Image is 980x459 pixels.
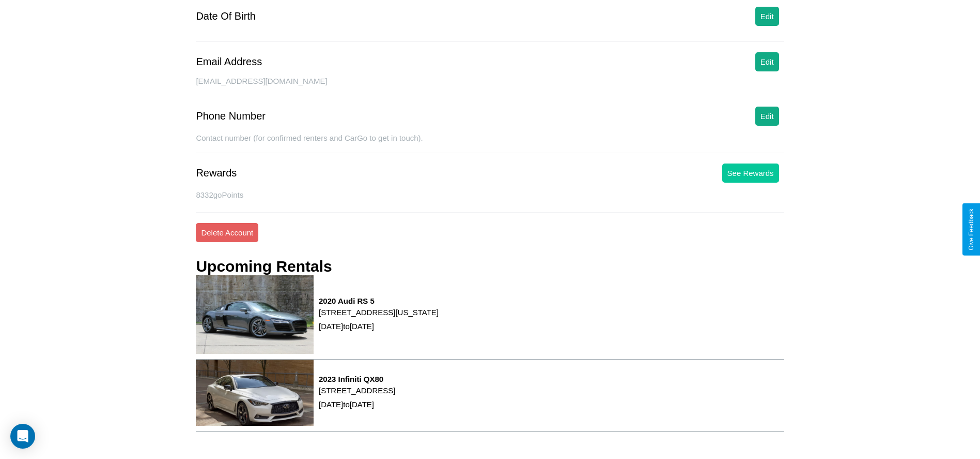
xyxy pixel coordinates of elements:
[319,383,395,397] p: [STREET_ADDRESS]
[755,7,779,26] button: Edit
[196,275,314,354] img: rental
[196,134,784,153] div: Contact number (for confirmed renters and CarGo to get in touch).
[319,375,395,383] h3: 2023 Infiniti QX80
[319,319,439,333] p: [DATE] to [DATE]
[196,110,266,122] div: Phone Number
[196,10,256,22] div: Date Of Birth
[755,107,779,126] button: Edit
[319,397,395,411] p: [DATE] to [DATE]
[196,223,258,242] button: Delete Account
[319,305,439,319] p: [STREET_ADDRESS][US_STATE]
[968,209,975,250] div: Give Feedback
[755,52,779,71] button: Edit
[196,360,314,426] img: rental
[196,258,332,275] h3: Upcoming Rentals
[10,424,35,449] div: Open Intercom Messenger
[196,56,262,68] div: Email Address
[319,297,439,305] h3: 2020 Audi RS 5
[196,167,237,179] div: Rewards
[196,188,784,202] p: 8332 goPoints
[196,77,784,96] div: [EMAIL_ADDRESS][DOMAIN_NAME]
[722,164,779,183] button: See Rewards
